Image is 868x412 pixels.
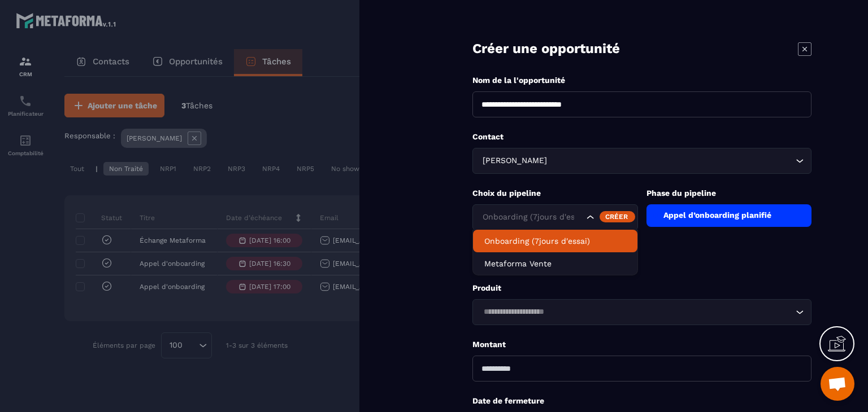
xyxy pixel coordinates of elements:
[600,211,635,222] div: Créer
[472,75,811,86] p: Nom de la l'opportunité
[484,258,626,269] p: Metaforma Vente
[472,132,811,142] p: Contact
[472,283,811,293] p: Produit
[472,188,638,199] p: Choix du pipeline
[646,188,812,199] p: Phase du pipeline
[480,155,549,167] span: [PERSON_NAME]
[472,40,620,58] p: Créer une opportunité
[821,367,854,401] a: Ouvrir le chat
[472,204,638,230] div: Search for option
[472,244,811,255] p: Choix Étiquette
[484,235,626,247] p: Onboarding (7jours d'essai)
[549,155,793,167] input: Search for option
[480,306,793,318] input: Search for option
[472,148,811,174] div: Search for option
[472,299,811,325] div: Search for option
[472,396,811,406] p: Date de fermeture
[480,211,584,223] input: Search for option
[472,339,811,350] p: Montant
